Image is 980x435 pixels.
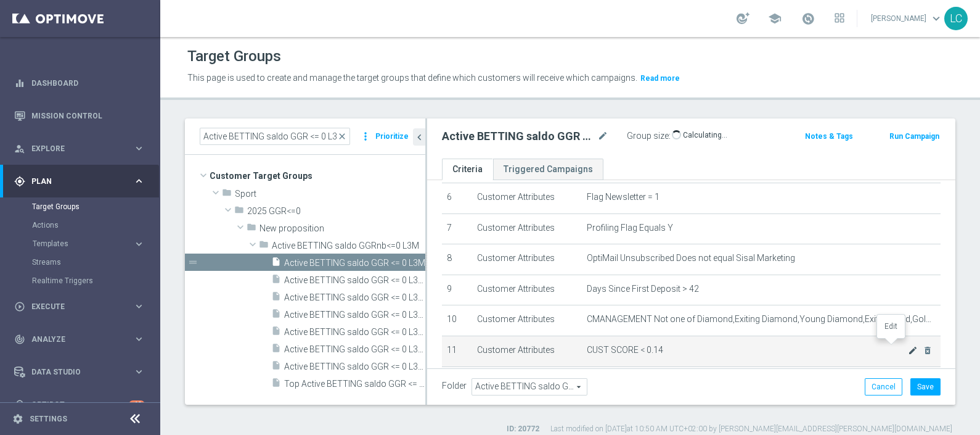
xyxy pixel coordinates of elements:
[14,143,133,154] div: Explore
[597,129,608,144] i: mode_edit
[271,343,281,357] i: insert_drive_file
[587,223,673,233] span: Profiling Flag Equals Y
[133,366,145,378] i: keyboard_arrow_right
[133,175,145,187] i: keyboard_arrow_right
[32,234,159,253] div: Templates
[12,413,23,425] i: settings
[14,78,145,88] button: equalizer Dashboard
[234,205,244,219] i: folder
[14,334,145,344] div: track_changes Analyze keyboard_arrow_right
[472,336,582,367] td: Customer Attributes
[32,202,128,212] a: Target Groups
[768,12,782,25] span: school
[32,216,159,234] div: Actions
[442,275,472,305] td: 9
[133,333,145,345] i: keyboard_arrow_right
[32,220,128,230] a: Actions
[442,213,472,244] td: 7
[14,143,25,154] i: person_search
[472,305,582,336] td: Customer Attributes
[133,238,145,250] i: keyboard_arrow_right
[870,9,944,28] a: [PERSON_NAME]keyboard_arrow_down
[14,78,25,89] i: equalizer
[33,240,121,247] span: Templates
[493,159,603,180] a: Triggered Campaigns
[271,257,281,271] i: insert_drive_file
[413,128,425,146] button: chevron_left
[129,400,145,408] div: +10
[284,258,425,268] span: Active BETTING saldo GGR &lt;= 0 L3M
[14,176,145,186] div: gps_fixed Plan keyboard_arrow_right
[200,128,350,145] input: Quick find group or folder
[30,415,67,423] a: Settings
[14,176,25,187] i: gps_fixed
[235,189,425,199] span: Sport
[472,275,582,305] td: Customer Attributes
[31,388,129,421] a: Optibot
[31,178,133,185] span: Plan
[284,292,425,303] span: Active BETTING saldo GGR &lt;= 0 L3M BALANCER/STRATEGIST
[31,67,145,99] a: Dashboard
[472,367,582,397] td: Lifecycle
[359,128,372,145] i: more_vert
[14,302,145,312] button: play_circle_outline Execute keyboard_arrow_right
[32,253,159,271] div: Streams
[639,72,681,85] button: Read more
[804,130,854,143] button: Notes & Tags
[14,176,133,187] div: Plan
[32,271,159,290] div: Realtime Triggers
[133,143,145,154] i: keyboard_arrow_right
[271,326,281,340] i: insert_drive_file
[14,334,25,345] i: track_changes
[587,345,908,355] span: CUST SCORE < 0.14
[472,213,582,244] td: Customer Attributes
[210,167,425,184] span: Customer Target Groups
[337,131,347,141] span: close
[14,144,145,154] button: person_search Explore keyboard_arrow_right
[888,130,941,143] button: Run Campaign
[14,399,25,410] i: lightbulb
[187,73,637,83] span: This page is used to create and manage the target groups that define which customers will receive...
[442,159,493,180] a: Criteria
[31,303,133,310] span: Execute
[442,244,472,275] td: 8
[247,222,256,236] i: folder
[32,239,145,249] button: Templates keyboard_arrow_right
[910,378,941,396] button: Save
[442,129,595,144] h2: Active BETTING saldo GGR <= 0 L3M
[442,336,472,367] td: 11
[32,197,159,216] div: Target Groups
[923,346,933,355] i: delete_forever
[14,111,145,121] button: Mission Control
[14,99,145,132] div: Mission Control
[247,206,425,217] span: 2025 GGR&lt;=0
[14,388,145,421] div: Optibot
[271,291,281,305] i: insert_drive_file
[31,145,133,152] span: Explore
[587,314,936,325] span: CMANAGEMENT Not one of Diamond,Exiting Diamond,Young Diamond,Exiting Gold,Gold,Young Gold,Exiting...
[877,315,905,338] div: Edit
[683,130,727,140] p: Calculating…
[284,275,425,286] span: Active BETTING saldo GGR &lt;= 0 L3M BALANCER
[271,378,281,392] i: insert_drive_file
[414,131,425,143] i: chevron_left
[472,244,582,275] td: Customer Attributes
[284,327,425,338] span: Active BETTING saldo GGR &lt;= 0 L3M OPTIMIZER
[271,309,281,323] i: insert_drive_file
[33,240,133,247] div: Templates
[14,67,145,99] div: Dashboard
[374,128,410,145] button: Prioritize
[187,48,281,65] h1: Target Groups
[284,362,425,372] span: Active BETTING saldo GGR &lt;= 0 L3M TOP
[222,188,232,202] i: folder
[14,334,133,345] div: Analyze
[32,257,128,267] a: Streams
[587,284,699,294] span: Days Since First Deposit > 42
[14,400,145,410] button: lightbulb Optibot +10
[472,183,582,213] td: Customer Attributes
[14,301,133,312] div: Execute
[442,367,472,397] td: 12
